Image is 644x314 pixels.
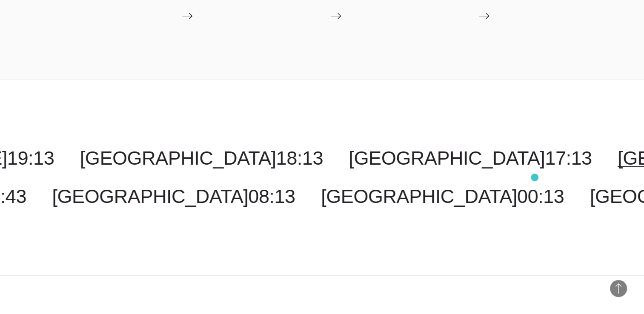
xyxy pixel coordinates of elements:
span: 00:13 [517,186,564,207]
span: 19:13 [7,147,54,169]
a: [GEOGRAPHIC_DATA]00:13 [321,186,564,207]
span: 18:13 [276,147,323,169]
span: 08:13 [248,186,295,207]
span: 17:13 [545,147,592,169]
a: [GEOGRAPHIC_DATA]17:13 [349,147,592,169]
a: [GEOGRAPHIC_DATA]08:13 [52,186,295,207]
a: [GEOGRAPHIC_DATA]18:13 [80,147,323,169]
button: Back to Top [610,280,627,297]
